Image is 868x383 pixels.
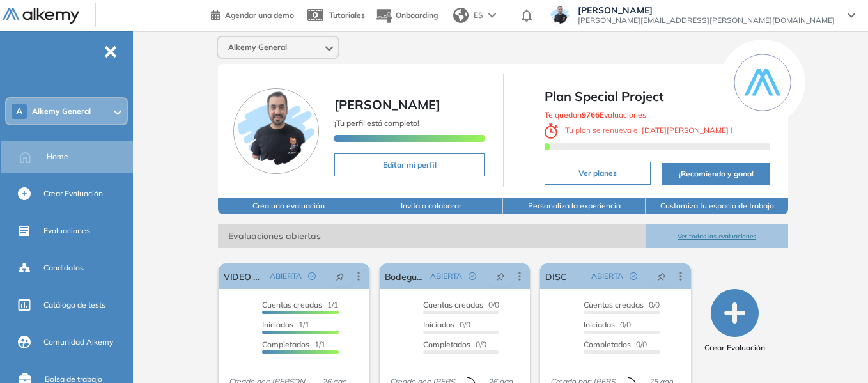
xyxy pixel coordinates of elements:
a: Bodeguero [385,263,426,289]
span: Plan Special Project [545,87,771,106]
button: Crear Evaluación [704,289,765,354]
span: Alkemy General [228,42,287,52]
span: [PERSON_NAME] [578,5,835,15]
img: arrow [488,13,496,18]
span: 0/0 [423,320,470,329]
button: Customiza tu espacio de trabajo [646,198,788,214]
button: Ver todas las evaluaciones [646,224,788,248]
span: 0/0 [584,340,647,349]
span: pushpin [336,271,345,281]
span: [PERSON_NAME][EMAIL_ADDRESS][PERSON_NAME][DOMAIN_NAME] [578,15,835,26]
button: Invita a colaborar [360,198,503,214]
button: Onboarding [375,2,438,29]
span: A [16,106,22,116]
button: Ver planes [545,162,651,185]
span: 1/1 [262,340,325,349]
button: pushpin [647,266,676,286]
span: Catálogo de tests [43,299,105,311]
a: DISC [545,263,566,289]
span: Crear Evaluación [43,188,103,199]
span: Iniciadas [584,320,615,329]
img: world [453,8,469,23]
img: Foto de perfil [233,88,319,174]
span: Cuentas creadas [423,300,483,309]
span: Home [47,151,68,162]
span: 1/1 [262,300,338,309]
span: Te quedan Evaluaciones [545,110,646,120]
span: Agendar una demo [225,10,294,20]
span: Cuentas creadas [584,300,644,309]
img: Logo [3,8,79,24]
span: Tutoriales [329,10,365,20]
a: Agendar una demo [211,6,294,22]
span: Evaluaciones abiertas [218,224,646,248]
span: Evaluaciones [43,225,90,237]
span: Crear Evaluación [704,342,765,354]
a: VIDEO AI V1 [224,263,265,289]
span: Comunidad Alkemy [43,336,113,348]
span: check-circle [630,272,637,280]
span: ES [474,10,483,21]
span: 0/0 [423,340,486,349]
span: 0/0 [584,300,660,309]
span: Iniciadas [262,320,293,329]
span: Cuentas creadas [262,300,322,309]
span: check-circle [308,272,316,280]
button: Personaliza la experiencia [503,198,646,214]
span: 0/0 [584,320,631,329]
img: clock-svg [545,123,559,139]
span: ABIERTA [591,270,623,282]
span: Onboarding [396,10,438,20]
span: ¡Tu perfil está completo! [334,118,419,128]
button: pushpin [486,266,515,286]
span: Iniciadas [423,320,454,329]
b: [DATE][PERSON_NAME] [640,125,731,135]
span: 1/1 [262,320,309,329]
span: Completados [584,340,631,349]
span: ¡ Tu plan se renueva el ! [545,125,733,135]
b: 9766 [582,110,600,120]
span: ABIERTA [270,270,302,282]
span: pushpin [496,271,505,281]
span: ABIERTA [430,270,462,282]
button: Editar mi perfil [334,153,485,176]
span: Completados [262,340,309,349]
span: [PERSON_NAME] [334,97,440,113]
span: Completados [423,340,470,349]
button: pushpin [326,266,354,286]
span: Candidatos [43,262,84,274]
span: pushpin [657,271,666,281]
span: 0/0 [423,300,499,309]
span: check-circle [469,272,476,280]
button: ¡Recomienda y gana! [662,163,771,185]
span: Alkemy General [32,106,91,116]
button: Crea una evaluación [218,198,360,214]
